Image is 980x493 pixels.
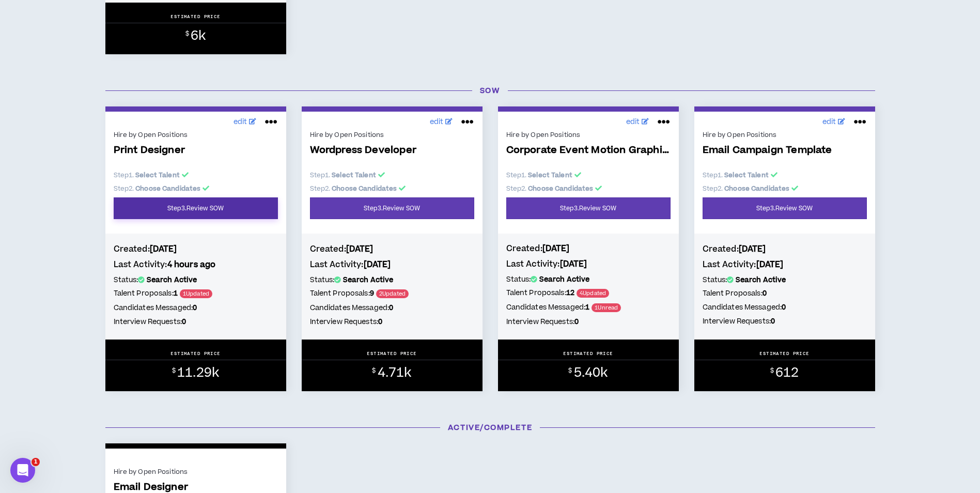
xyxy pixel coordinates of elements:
b: Choose Candidates [332,184,397,193]
b: Search Active [147,275,197,285]
b: 0 [771,316,775,327]
b: [DATE] [542,243,570,254]
h5: Status: [310,274,474,286]
p: Step 2 . [310,184,474,193]
a: Step3.Review SOW [114,197,278,219]
b: 0 [574,317,579,327]
span: Email Campaign Template [703,145,867,157]
b: [DATE] [560,258,587,270]
h5: Candidates Messaged: [506,302,671,314]
h5: Candidates Messaged: [114,302,278,314]
p: ESTIMATED PRICE [170,13,221,20]
h4: Created: [703,243,867,255]
h5: Status: [506,274,671,285]
span: 612 [775,364,799,382]
b: [DATE] [756,259,784,270]
span: edit [626,117,640,128]
h5: Candidates Messaged: [703,302,867,313]
h5: Interview Requests: [703,316,867,327]
b: Select Talent [724,171,769,180]
div: Hire by Open Positions [114,467,278,476]
h5: Talent Proposals: [703,288,867,299]
h5: Interview Requests: [114,316,278,328]
b: 9 [370,288,374,299]
span: 4.71k [378,364,412,382]
b: 4 hours ago [167,259,216,270]
a: edit [624,114,652,130]
p: Step 1 . [506,171,671,180]
b: Search Active [736,275,786,285]
span: edit [234,117,247,128]
b: 0 [782,302,786,313]
h4: Last Activity: [703,259,867,270]
b: Select Talent [135,171,180,180]
b: 0 [378,317,382,327]
h5: Interview Requests: [310,316,474,328]
b: Choose Candidates [724,184,789,193]
p: Step 2 . [506,184,671,193]
p: Step 2 . [703,184,867,193]
p: ESTIMATED PRICE [759,350,810,357]
a: edit [427,114,456,130]
sup: $ [185,29,189,38]
span: Print Designer [114,145,278,157]
h4: Last Activity: [310,259,474,270]
b: [DATE] [739,243,766,255]
span: 6k [191,27,206,45]
a: Step3.Review SOW [703,197,867,219]
div: Hire by Open Positions [114,130,278,140]
p: ESTIMATED PRICE [367,350,417,357]
h4: Last Activity: [506,258,671,270]
b: [DATE] [364,259,391,270]
p: Step 1 . [114,171,278,180]
iframe: Intercom live chat [10,458,35,483]
a: edit [820,114,848,130]
span: edit [430,117,444,128]
h5: Candidates Messaged: [310,302,474,314]
b: 1 [585,302,589,313]
b: [DATE] [150,243,177,255]
p: ESTIMATED PRICE [170,350,221,357]
b: Select Talent [332,171,376,180]
p: Step 1 . [310,171,474,180]
h3: Active/Complete [98,422,883,433]
b: Choose Candidates [528,184,593,193]
sup: $ [568,366,572,375]
sup: $ [770,366,774,375]
h5: Talent Proposals: [114,288,278,300]
b: [DATE] [346,243,374,255]
span: 2 Updated [376,289,409,298]
h3: SOW [98,85,883,96]
span: edit [822,117,836,128]
span: 1 Unread [592,303,621,312]
h4: Created: [506,243,671,254]
h5: Interview Requests: [506,316,671,328]
span: Corporate Event Motion Graphics Animator [506,145,671,157]
h5: Talent Proposals: [506,287,671,299]
span: 5.40k [574,364,608,382]
b: 0 [389,303,393,313]
div: Hire by Open Positions [703,130,867,140]
h5: Talent Proposals: [310,288,474,300]
span: Wordpress Developer [310,145,474,157]
b: 0 [763,288,767,299]
sup: $ [172,366,176,375]
div: Hire by Open Positions [506,130,671,140]
b: 1 [174,288,178,299]
h4: Last Activity: [114,259,278,270]
h4: Created: [310,243,474,255]
p: Step 2 . [114,184,278,193]
h5: Status: [114,274,278,286]
b: 0 [182,317,186,327]
a: Step3.Review SOW [310,197,474,219]
sup: $ [372,366,376,375]
b: Search Active [343,275,394,285]
h4: Created: [114,243,278,255]
h5: Status: [703,274,867,286]
b: Search Active [539,274,590,285]
span: 11.29k [177,364,219,382]
p: Step 1 . [703,171,867,180]
b: 12 [566,288,574,298]
b: 0 [193,303,197,313]
p: ESTIMATED PRICE [563,350,613,357]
